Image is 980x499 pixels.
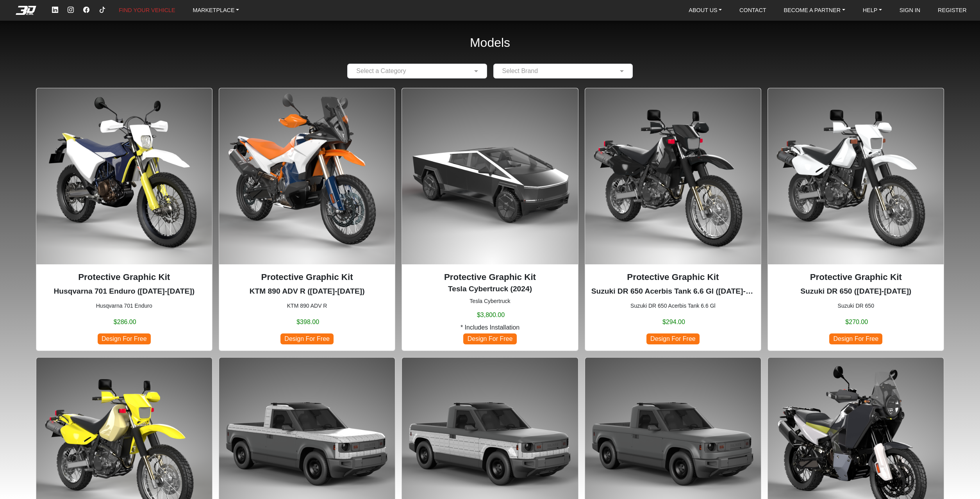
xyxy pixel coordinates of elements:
[408,297,571,305] small: Tesla Cybertruck
[402,88,578,264] img: Cybertrucknull2024
[896,4,924,17] a: SIGN IN
[829,333,882,344] span: Design For Free
[98,333,151,344] span: Design For Free
[585,88,761,264] img: DR 650Acerbis Tank 6.6 Gl1996-2024
[408,283,571,295] p: Tesla Cybertruck (2024)
[935,4,970,17] a: REGISTER
[461,323,519,332] span: * Includes Installation
[470,25,510,61] h2: Models
[402,88,578,351] div: Tesla Cybertruck
[736,4,769,17] a: CONTACT
[774,271,937,284] p: Protective Graphic Kit
[116,4,178,17] a: FIND YOUR VEHICLE
[768,88,944,351] div: Suzuki DR 650
[860,4,885,17] a: HELP
[219,88,395,264] img: 890 ADV R null2023-2025
[43,302,206,310] small: Husqvarna 701 Enduro
[768,88,944,264] img: DR 6501996-2024
[774,302,937,310] small: Suzuki DR 650
[36,88,212,264] img: 701 Enduronull2016-2024
[662,317,685,327] span: $294.00
[591,286,755,297] p: Suzuki DR 650 Acerbis Tank 6.6 Gl (1996-2024)
[296,317,319,327] span: $398.00
[280,333,334,344] span: Design For Free
[845,317,868,327] span: $270.00
[585,88,761,351] div: Suzuki DR 650 Acerbis Tank 6.6 Gl
[463,333,516,344] span: Design For Free
[36,88,212,351] div: Husqvarna 701 Enduro
[646,333,700,344] span: Design For Free
[591,302,755,310] small: Suzuki DR 650 Acerbis Tank 6.6 Gl
[477,310,505,320] span: $3,800.00
[408,271,571,284] p: Protective Graphic Kit
[780,4,848,17] a: BECOME A PARTNER
[591,271,755,284] p: Protective Graphic Kit
[43,286,206,297] p: Husqvarna 701 Enduro (2016-2024)
[225,271,389,284] p: Protective Graphic Kit
[225,302,389,310] small: KTM 890 ADV R
[225,286,389,297] p: KTM 890 ADV R (2023-2025)
[774,286,937,297] p: Suzuki DR 650 (1996-2024)
[685,4,725,17] a: ABOUT US
[43,271,206,284] p: Protective Graphic Kit
[219,88,395,351] div: KTM 890 ADV R
[114,317,136,327] span: $286.00
[189,4,242,17] a: MARKETPLACE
